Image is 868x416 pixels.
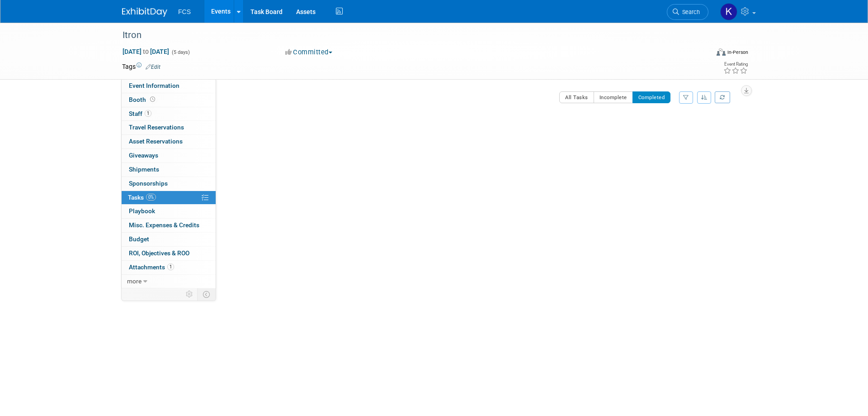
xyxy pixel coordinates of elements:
[655,47,748,61] div: Event Format
[145,110,151,117] span: 1
[122,191,216,205] a: Tasks0%
[122,107,216,121] a: Staff1
[122,205,216,218] a: Playbook
[129,166,159,173] span: Shipments
[122,247,216,260] a: ROI, Objectives & ROO
[122,135,216,148] a: Asset Reservations
[122,233,216,246] a: Budget
[129,249,189,257] span: ROI, Objectives & ROO
[122,93,216,107] a: Booth
[129,152,158,159] span: Giveaways
[178,8,191,15] span: FCS
[122,79,216,93] a: Event Information
[182,288,198,300] td: Personalize Event Tab Strip
[129,263,174,271] span: Attachments
[717,48,726,56] img: Format-Inperson.png
[129,235,149,243] span: Budget
[122,261,216,274] a: Attachments1
[122,177,216,191] a: Sponsorships
[142,48,150,55] span: to
[122,149,216,163] a: Giveaways
[723,62,748,67] div: Event Rating
[129,138,183,145] span: Asset Reservations
[122,219,216,232] a: Misc. Expenses & Credits
[167,263,174,270] span: 1
[148,96,157,103] span: Booth not reserved yet
[727,49,748,56] div: In-Person
[594,91,633,103] button: Incomplete
[122,275,216,288] a: more
[122,121,216,134] a: Travel Reservations
[122,8,167,17] img: ExhibitDay
[129,110,151,117] span: Staff
[679,9,700,15] span: Search
[129,221,199,229] span: Misc. Expenses & Credits
[146,194,156,201] span: 0%
[128,194,156,201] span: Tasks
[559,91,594,103] button: All Tasks
[129,180,168,187] span: Sponsorships
[127,277,142,285] span: more
[171,49,190,55] span: (5 days)
[129,124,184,131] span: Travel Reservations
[715,91,730,103] a: Refresh
[632,91,671,103] button: Completed
[129,96,157,103] span: Booth
[720,3,737,20] img: Kevin barnes
[129,207,155,215] span: Playbook
[119,27,695,43] div: Itron
[122,163,216,177] a: Shipments
[122,48,170,56] span: [DATE] [DATE]
[198,288,216,300] td: Toggle Event Tabs
[667,4,708,20] a: Search
[129,82,179,89] span: Event Information
[122,62,160,71] td: Tags
[146,64,160,70] a: Edit
[282,48,336,57] button: Committed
